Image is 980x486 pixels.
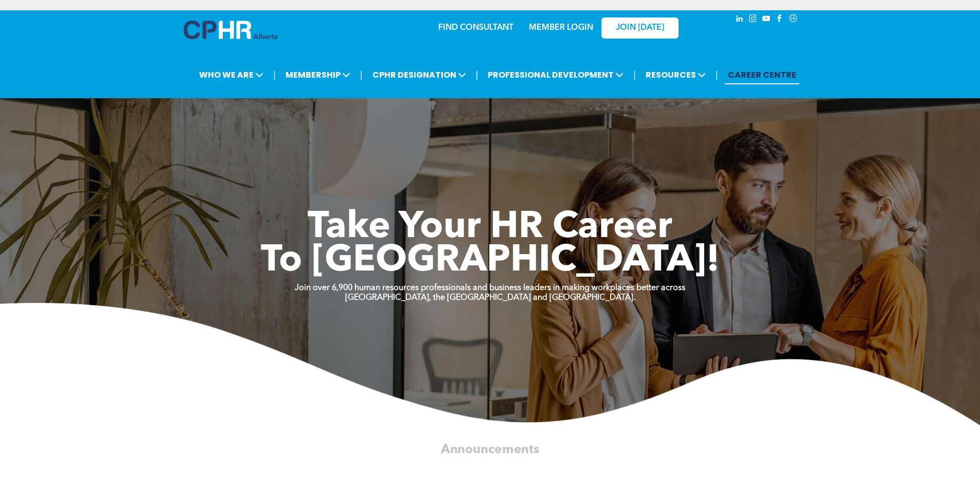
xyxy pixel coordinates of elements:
a: linkedin [734,13,745,27]
li: | [273,64,276,85]
li: | [716,64,718,85]
span: PROFESSIONAL DEVELOPMENT [485,65,627,84]
a: facebook [774,13,786,27]
a: MEMBER LOGIN [529,24,593,32]
a: CAREER CENTRE [725,65,799,84]
a: instagram [747,13,759,27]
a: FIND CONSULTANT [438,24,513,32]
span: JOIN [DATE] [616,23,664,33]
li: | [360,64,363,85]
span: MEMBERSHIP [282,65,353,84]
span: CPHR DESIGNATION [369,65,469,84]
strong: [GEOGRAPHIC_DATA], the [GEOGRAPHIC_DATA] and [GEOGRAPHIC_DATA]. [345,294,635,302]
li: | [476,64,478,85]
a: Social network [788,13,799,27]
img: A blue and white logo for cp alberta [184,21,277,39]
strong: Join over 6,900 human resources professionals and business leaders in making workplaces better ac... [295,284,685,292]
span: To [GEOGRAPHIC_DATA]! [261,243,720,280]
span: Announcements [441,443,540,456]
a: JOIN [DATE] [601,17,679,39]
li: | [633,64,636,85]
a: youtube [761,13,772,27]
span: Take Your HR Career [308,209,672,246]
span: RESOURCES [643,65,709,84]
span: WHO WE ARE [196,65,266,84]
